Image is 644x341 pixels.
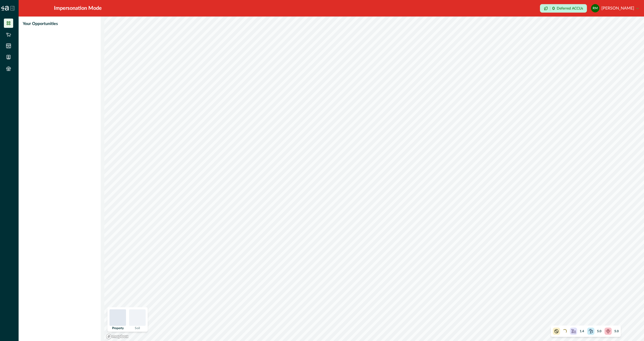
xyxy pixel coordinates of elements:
p: Property [112,327,124,330]
button: Rodney McIntyre[PERSON_NAME] [591,2,639,14]
p: 5.0 [614,329,619,334]
p: 0 [552,6,555,11]
a: Mapbox logo [106,334,129,339]
p: Deferred ACCUs [557,6,583,10]
p: Soil [135,327,140,330]
p: 5.0 [597,329,601,334]
p: 1.4 [580,329,584,334]
p: Your Opportunities [23,21,58,27]
img: Logo [1,6,9,11]
div: Impersonation Mode [54,4,102,12]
